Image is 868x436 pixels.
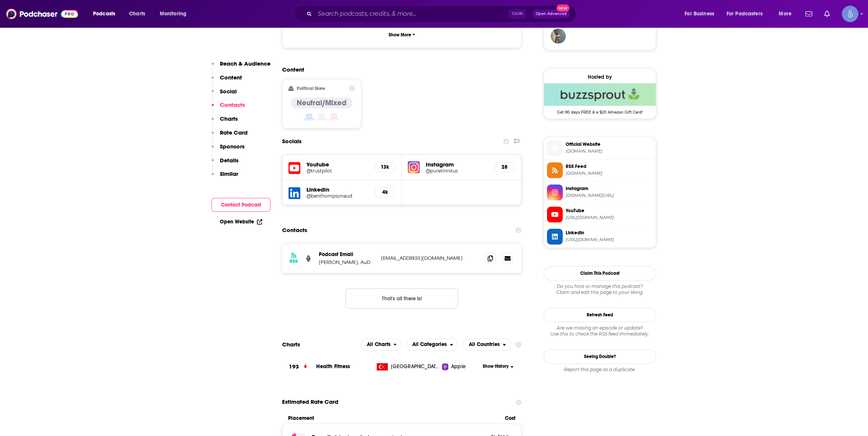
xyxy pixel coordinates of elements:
[406,339,458,351] button: open menu
[412,342,447,347] span: All Categories
[306,161,368,168] h5: Youtube
[212,101,245,115] button: Contacts
[480,363,516,370] button: Show History
[288,28,515,42] button: Show More
[463,339,511,351] button: open menu
[381,189,389,195] h5: 4k
[316,363,350,370] a: Health Fitness
[220,115,238,122] p: Charts
[301,5,583,22] div: Search podcasts, credits, & more...
[381,164,389,170] h5: 13k
[360,339,402,351] h2: Platforms
[544,266,656,280] button: Claim This Podcast
[779,9,791,19] span: More
[842,6,858,22] img: User Profile
[535,12,566,16] span: Open Advanced
[547,184,653,200] a: Instagram[DOMAIN_NAME][URL]
[544,106,656,115] span: Get 90 days FREE & a $20 Amazon Gift Card!
[282,395,338,409] span: Estimated Rate Card
[212,115,238,129] button: Charts
[566,141,653,148] span: Official Website
[306,186,368,193] h5: LinkedIn
[773,8,801,20] button: open menu
[345,288,458,309] button: Nothing here.
[544,83,656,114] a: Buzzsprout Deal: Get 90 days FREE & a $20 Amazon Gift Card!
[469,342,500,347] span: All Countries
[544,307,656,322] button: Refresh Feed
[463,339,511,351] h2: Countries
[367,342,390,347] span: All Charts
[566,193,653,198] span: instagram.com/puretinnitus
[482,363,508,370] span: Show History
[842,6,858,22] span: Logged in as Spiral5-G1
[282,341,300,348] h2: Charts
[306,168,368,174] h5: @trustpilot
[282,357,316,377] a: 193
[155,8,196,20] button: open menu
[544,349,656,364] a: Seeing Double?
[544,283,656,289] span: Do you host or manage this podcast?
[374,363,442,370] a: [GEOGRAPHIC_DATA]
[547,207,653,222] a: YouTube[URL][DOMAIN_NAME]
[319,259,375,265] p: [PERSON_NAME], AuD
[566,215,653,220] span: https://www.youtube.com/@trustpilot
[802,7,815,20] a: Show notifications dropdown
[220,143,245,150] p: Sponsors
[220,101,245,108] p: Contacts
[290,258,298,264] h3: RSS
[566,237,653,243] span: https://www.linkedin.com/in/benthompsonaud
[289,363,299,371] h3: 193
[160,9,186,19] span: Monitoring
[282,223,307,237] h2: Contacts
[544,83,656,106] img: Buzzsprout Deal: Get 90 days FREE & a $20 Amazon Gift Card!
[129,9,145,19] span: Charts
[220,74,242,81] p: Content
[220,170,238,177] p: Similar
[381,255,479,261] p: [EMAIL_ADDRESS][DOMAIN_NAME]
[544,74,656,80] div: Hosted by
[288,415,499,421] span: Placement
[426,168,488,174] a: @puretinnitus
[282,66,515,73] h2: Content
[566,163,653,170] span: RSS Feed
[532,9,570,18] button: Open AdvancedNew
[505,415,515,421] span: Cost
[315,8,508,20] input: Search podcasts, credits, & more...
[500,164,509,170] h5: 28
[821,7,833,20] a: Show notifications dropdown
[722,8,773,20] button: open menu
[556,4,570,12] span: New
[306,193,368,199] h5: @benthompsonaud
[544,283,656,295] div: Claim and edit this page to your liking.
[426,161,488,168] h5: Instagram
[566,207,653,214] span: YouTube
[544,325,656,337] div: Are we missing an episode or update? Use this to check the RSS feed immediately.
[220,88,237,95] p: Social
[544,367,656,373] div: Report this page as a duplicate.
[220,60,270,67] p: Reach & Audience
[566,229,653,236] span: Linkedin
[406,339,458,351] h2: Categories
[88,8,125,20] button: open menu
[727,9,763,19] span: For Podcasters
[842,6,858,22] button: Show profile menu
[551,28,566,43] a: urbanstreetman
[124,8,150,20] a: Charts
[442,363,480,370] a: Apple
[566,185,653,192] span: Instagram
[547,229,653,244] a: Linkedin[URL][DOMAIN_NAME]
[566,171,653,176] span: feeds.buzzsprout.com
[6,7,78,21] img: Podchaser - Follow, Share and Rate Podcasts
[212,60,270,74] button: Reach & Audience
[282,134,302,148] h2: Socials
[547,162,653,178] a: RSS Feed[DOMAIN_NAME]
[319,251,375,258] p: Podcast Email
[93,9,115,19] span: Podcasts
[220,157,239,164] p: Details
[508,9,526,19] span: Ctrl K
[212,88,237,102] button: Social
[212,157,239,171] button: Details
[360,339,402,351] button: open menu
